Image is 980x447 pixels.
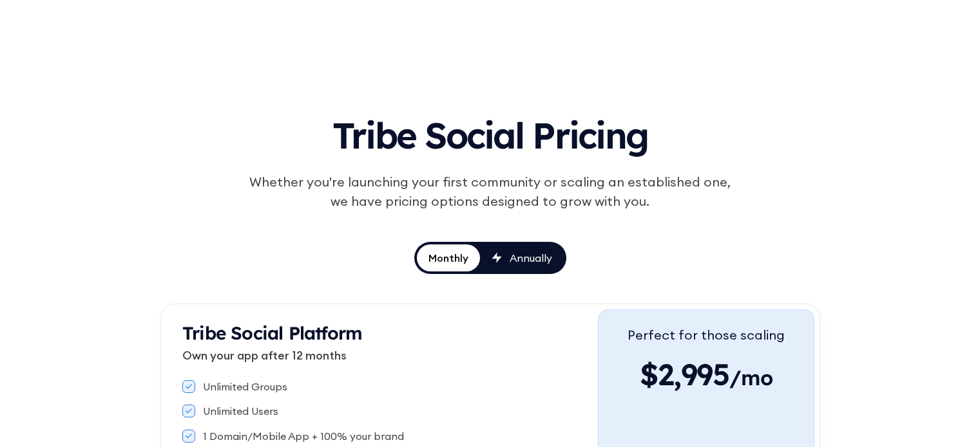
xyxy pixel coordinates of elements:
[182,322,362,344] strong: Tribe Social Platform
[203,429,404,443] div: 1 Domain/Mobile App + 100% your brand
[191,103,789,162] h1: Tribe Social Pricing
[203,379,287,394] div: Unlimited Groups
[510,251,552,265] div: Annually
[628,355,785,394] div: $2,995
[182,347,598,364] p: Own your app after 12 months
[628,325,785,345] div: Perfect for those scaling
[428,251,468,265] div: Monthly
[203,404,278,418] div: Unlimited Users
[729,365,773,397] span: /mo
[243,172,738,211] div: Whether you're launching your first community or scaling an established one, we have pricing opti...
